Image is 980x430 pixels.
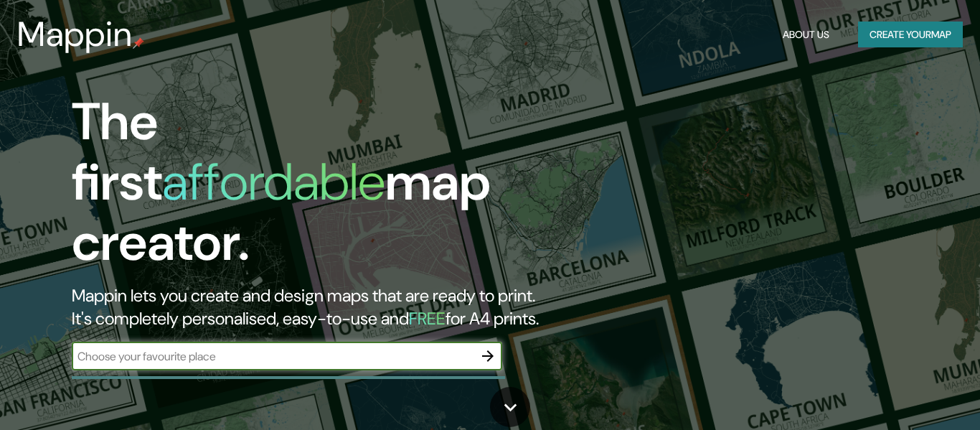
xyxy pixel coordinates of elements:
h1: affordable [162,149,385,215]
button: Create yourmap [858,22,963,48]
h5: FREE [409,307,446,329]
h1: The first map creator. [72,92,562,284]
img: mappin-pin [133,37,144,49]
input: Choose your favourite place [72,348,473,365]
h3: Mappin [17,14,133,55]
h2: Mappin lets you create and design maps that are ready to print. It's completely personalised, eas... [72,284,562,330]
button: About Us [777,22,835,48]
